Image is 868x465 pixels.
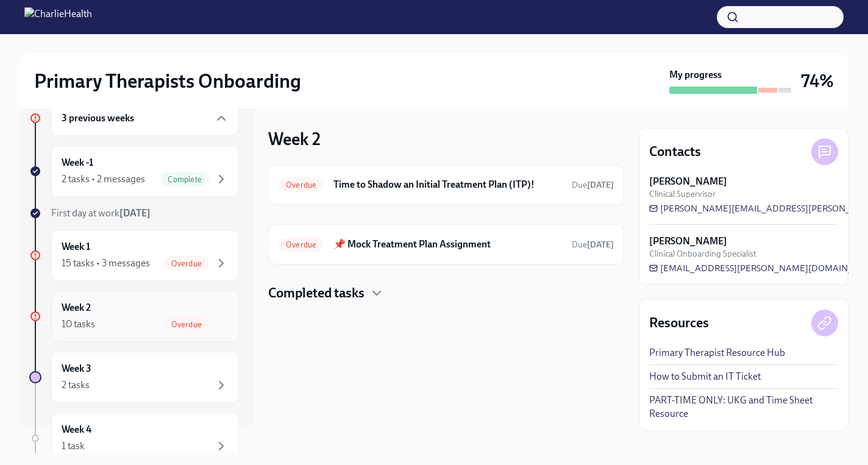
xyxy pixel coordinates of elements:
span: Due [572,240,614,250]
strong: [DATE] [587,180,614,190]
a: PART-TIME ONLY: UKG and Time Sheet Resource [649,394,838,421]
h4: Completed tasks [268,284,365,302]
a: How to Submit an IT Ticket [649,370,761,383]
a: Week 32 tasks [29,352,239,403]
h3: 74% [801,70,834,92]
strong: [PERSON_NAME] [649,175,727,188]
strong: [DATE] [119,207,151,219]
span: Clinical Onboarding Specialist [649,248,756,260]
h6: Week 1 [62,240,90,254]
a: Week -12 tasks • 2 messagesComplete [29,146,239,197]
span: August 23rd, 2025 10:00 [572,179,614,191]
div: 2 tasks [62,378,90,392]
h6: Week 3 [62,362,91,375]
div: 10 tasks [62,318,95,331]
h6: 3 previous weeks [62,112,134,125]
span: Overdue [279,240,324,249]
div: 3 previous weeks [51,101,239,136]
a: First day at work[DATE] [29,207,239,220]
a: Week 210 tasksOverdue [29,291,239,342]
h6: Week 2 [62,301,91,314]
img: CharlieHealth [24,7,92,27]
h4: Contacts [649,143,701,161]
strong: My progress [669,68,722,82]
h4: Resources [649,314,709,332]
a: Week 41 task [29,413,239,464]
div: 2 tasks • 2 messages [62,172,145,186]
span: Complete [160,175,209,184]
div: 1 task [62,439,85,453]
span: Clinical Supervisor [649,188,716,200]
span: Overdue [164,320,209,329]
strong: [PERSON_NAME] [649,235,727,248]
a: Primary Therapist Resource Hub [649,346,785,360]
span: Overdue [279,180,324,190]
span: Due [572,180,614,190]
div: 15 tasks • 3 messages [62,257,150,270]
h2: Primary Therapists Onboarding [34,69,301,93]
h6: Time to Shadow an Initial Treatment Plan (ITP)! [333,178,562,191]
a: Week 115 tasks • 3 messagesOverdue [29,230,239,281]
h6: Week -1 [62,156,93,169]
div: Completed tasks [268,284,624,302]
strong: [DATE] [587,240,614,250]
span: First day at work [51,207,151,219]
span: Overdue [164,259,209,268]
a: OverdueTime to Shadow an Initial Treatment Plan (ITP)!Due[DATE] [279,175,614,194]
h3: Week 2 [268,128,321,150]
h6: 📌 Mock Treatment Plan Assignment [333,238,562,251]
h6: Week 4 [62,423,91,436]
span: August 22nd, 2025 10:00 [572,239,614,250]
a: Overdue📌 Mock Treatment Plan AssignmentDue[DATE] [279,235,614,254]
